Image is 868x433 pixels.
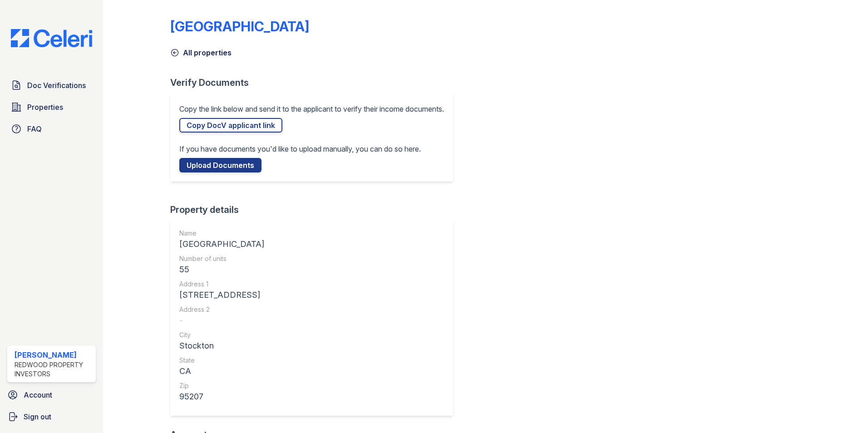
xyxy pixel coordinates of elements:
[7,120,96,138] a: FAQ
[170,47,232,58] a: All properties
[179,263,264,276] div: 55
[179,280,264,289] div: Address 1
[179,330,264,340] div: City
[27,102,63,113] span: Properties
[7,98,96,116] a: Properties
[179,314,264,327] div: -
[179,289,264,301] div: [STREET_ADDRESS]
[27,123,42,134] span: FAQ
[179,143,421,154] p: If you have documents you'd like to upload manually, you can do so here.
[179,381,264,390] div: Zip
[27,80,86,91] span: Doc Verifications
[24,389,52,400] span: Account
[15,360,92,379] div: Redwood Property Investors
[24,411,51,422] span: Sign out
[170,18,309,34] div: [GEOGRAPHIC_DATA]
[4,386,99,404] a: Account
[179,238,264,251] div: [GEOGRAPHIC_DATA]
[170,76,460,89] div: Verify Documents
[179,118,282,133] a: Copy DocV applicant link
[179,254,264,263] div: Number of units
[170,203,460,216] div: Property details
[179,229,264,238] div: Name
[179,158,261,172] a: Upload Documents
[179,103,444,114] p: Copy the link below and send it to the applicant to verify their income documents.
[179,365,264,378] div: CA
[15,349,92,360] div: [PERSON_NAME]
[179,356,264,365] div: State
[179,305,264,314] div: Address 2
[179,390,264,403] div: 95207
[4,29,99,47] img: CE_Logo_Blue-a8612792a0a2168367f1c8372b55b34899dd931a85d93a1a3d3e32e68fde9ad4.png
[4,408,99,426] a: Sign out
[179,340,264,352] div: Stockton
[7,76,96,94] a: Doc Verifications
